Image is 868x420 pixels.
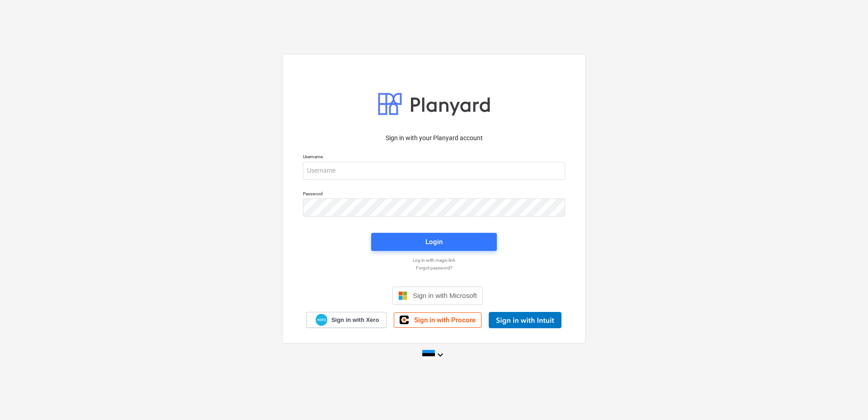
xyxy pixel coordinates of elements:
[303,191,565,198] p: Password
[303,154,565,161] p: Username
[414,316,476,324] span: Sign in with Procore
[394,312,481,328] a: Sign in with Procore
[298,265,570,271] a: Forgot password?
[307,312,387,328] a: Sign in with Xero
[303,162,565,180] input: Username
[316,314,327,326] img: Xero logo
[413,292,477,299] span: Sign in with Microsoft
[398,291,407,300] img: Microsoft logo
[435,349,446,360] i: keyboard_arrow_down
[298,257,570,263] a: Log in with magic link
[371,233,497,251] button: Login
[425,236,443,248] div: Login
[303,133,565,143] p: Sign in with your Planyard account
[331,316,379,324] span: Sign in with Xero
